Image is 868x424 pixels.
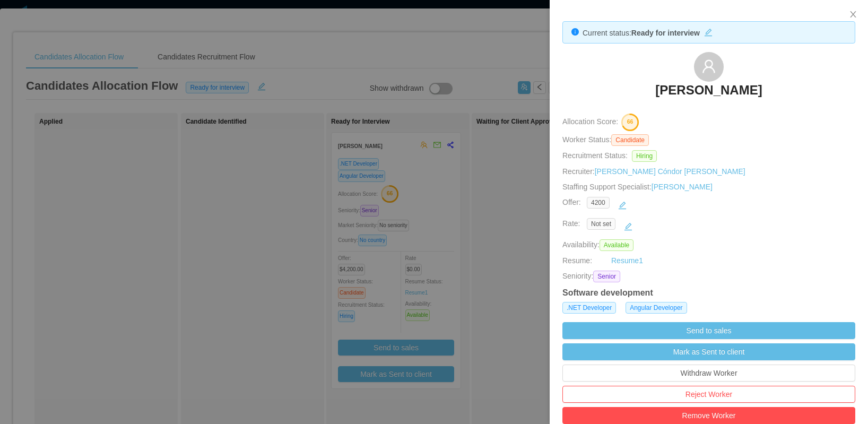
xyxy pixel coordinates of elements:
[562,322,855,339] button: Send to sales
[562,288,653,297] strong: Software development
[595,167,745,176] a: [PERSON_NAME] Cóndor [PERSON_NAME]
[655,82,762,105] a: [PERSON_NAME]
[562,302,616,314] span: .NET Developer
[611,134,649,146] span: Candidate
[562,183,713,191] span: Staffing Support Specialist:
[571,28,579,36] i: icon: info-circle
[562,386,855,403] button: Reject Worker
[587,218,615,230] span: Not set
[562,256,592,265] span: Resume:
[562,240,638,249] span: Availability:
[562,167,745,176] span: Recruiter:
[562,271,593,282] span: Seniority:
[562,407,855,424] button: Remove Worker
[626,302,687,314] span: Angular Developer
[620,218,637,235] button: icon: edit
[562,118,618,126] span: Allocation Score:
[562,365,855,382] button: Withdraw Worker
[593,271,620,282] span: Senior
[562,343,855,360] button: Mark as Sent to client
[701,59,716,74] i: icon: user
[632,150,657,162] span: Hiring
[652,183,713,191] a: [PERSON_NAME]
[627,119,633,125] text: 66
[618,113,639,130] button: 66
[655,82,762,99] h3: [PERSON_NAME]
[700,26,717,37] button: icon: edit
[614,197,631,214] button: icon: edit
[611,255,643,266] a: Resume1
[583,29,631,37] span: Current status:
[600,239,633,251] span: Available
[631,29,700,37] strong: Ready for interview
[562,135,611,144] span: Worker Status:
[587,197,610,209] span: 4200
[849,10,857,19] i: icon: close
[562,151,628,160] span: Recruitment Status:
